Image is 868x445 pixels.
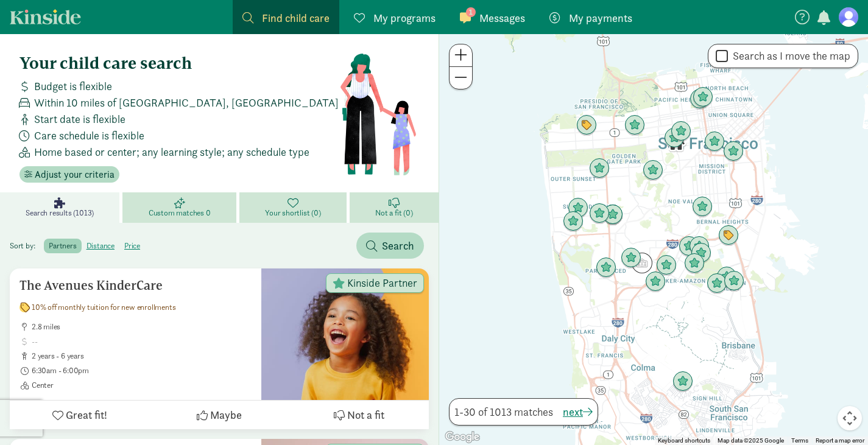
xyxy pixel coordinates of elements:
[664,128,685,149] div: Click to see details
[66,407,107,423] span: Great fit!
[356,233,424,259] button: Search
[32,351,252,361] span: 2 years - 6 years
[442,429,482,445] a: Open this area in Google Maps (opens a new window)
[10,401,149,429] button: Great fit!
[34,111,125,127] span: Start date is flexible
[32,322,252,332] span: 2.8 miles
[563,211,584,232] div: Click to see details
[32,303,175,312] span: 10% off monthly tuition for new enrollments
[32,380,252,390] span: Center
[466,7,476,17] span: 1
[816,437,864,444] a: Report a map error
[689,236,710,257] div: Click to see details
[10,240,42,251] span: Sort by:
[632,253,652,273] div: Click to see details
[576,115,597,136] div: Click to see details
[34,94,339,111] span: Within 10 miles of [GEOGRAPHIC_DATA], [GEOGRAPHIC_DATA]
[119,239,145,253] label: price
[621,248,641,268] div: Click to see details
[19,278,252,293] h5: The Avenues KinderCare
[26,208,94,218] span: Search results (1013)
[347,407,384,423] span: Not a fit
[35,167,115,182] span: Adjust your criteria
[10,9,81,24] a: Kinside
[210,407,242,423] span: Maybe
[382,237,414,254] span: Search
[838,406,862,430] button: Map camera controls
[692,197,713,217] div: Click to see details
[666,133,686,154] div: Click to see details
[672,371,693,392] div: Click to see details
[679,236,699,257] div: Click to see details
[568,198,588,219] div: Click to see details
[442,429,482,445] img: Google
[656,255,677,276] div: Click to see details
[690,89,710,110] div: Click to see details
[624,115,645,136] div: Click to see details
[19,166,119,183] button: Adjust your criteria
[479,10,525,26] span: Messages
[454,404,553,420] span: 1-30 of 1013 matches
[707,273,727,294] div: Click to see details
[589,158,610,179] div: Click to see details
[265,208,320,218] span: Your shortlist (0)
[658,436,710,445] button: Keyboard shortcuts
[373,10,436,26] span: My programs
[716,267,737,287] div: Click to see details
[239,192,350,223] a: Your shortlist (0)
[82,239,119,253] label: distance
[347,278,417,289] span: Kinside Partner
[718,225,739,246] div: Click to see details
[596,258,616,278] div: Click to see details
[149,401,289,429] button: Maybe
[728,49,850,63] label: Search as I move the map
[643,160,663,181] div: Click to see details
[589,203,610,224] div: Click to see details
[718,437,784,444] span: Map data ©2025 Google
[262,10,330,26] span: Find child care
[691,243,711,264] div: Click to see details
[723,141,744,162] div: Click to see details
[563,404,593,420] button: next
[684,253,705,274] div: Click to see details
[44,239,81,253] label: partners
[724,271,744,292] div: Click to see details
[569,10,632,26] span: My payments
[34,144,309,160] span: Home based or center; any learning style; any schedule type
[19,54,339,73] h4: Your child care search
[122,192,239,223] a: Custom matches 0
[693,87,713,108] div: Click to see details
[704,131,725,152] div: Click to see details
[289,401,429,429] button: Not a fit
[34,78,112,94] span: Budget is flexible
[791,437,808,444] a: Terms (opens in new tab)
[149,208,211,218] span: Custom matches 0
[645,272,666,292] div: Click to see details
[375,208,412,218] span: Not a fit (0)
[32,366,252,376] span: 6:30am - 6:00pm
[602,205,623,225] div: Click to see details
[350,192,439,223] a: Not a fit (0)
[34,127,144,144] span: Care schedule is flexible
[671,121,691,142] div: Click to see details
